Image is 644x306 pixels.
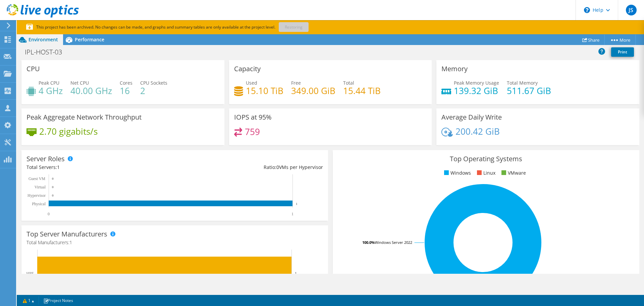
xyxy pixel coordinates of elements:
div: Ratio: VMs per Hypervisor [175,164,323,171]
text: 0 [52,185,54,189]
h4: 4 GHz [39,87,63,94]
h4: 40.00 GHz [70,87,112,94]
div: Total Servers: [26,164,175,171]
text: HPE [26,271,34,276]
a: Print [611,47,634,57]
a: 1 [18,296,39,305]
span: Total [343,80,354,86]
text: 0 [52,177,54,180]
li: Linux [475,169,495,177]
h4: 511.67 GiB [507,87,551,94]
a: Share [577,35,605,45]
span: Used [246,80,257,86]
h4: 15.10 TiB [246,87,283,94]
h4: 2.70 gigabits/s [39,128,98,135]
span: 1 [57,164,60,170]
text: 0 [48,212,50,216]
h3: Average Daily Write [441,114,502,121]
span: Environment [29,36,58,43]
h4: 15.44 TiB [343,87,381,94]
h3: IOPS at 95% [234,114,272,121]
span: 0 [276,164,279,170]
text: Physical [32,202,46,206]
h1: IPL-HOST-03 [22,48,72,56]
text: Guest VM [29,176,45,181]
h3: Capacity [234,65,261,73]
svg: \n [584,7,590,13]
span: Total Memory [507,80,538,86]
h4: Total Manufacturers: [26,239,323,246]
li: VMware [500,169,526,177]
text: 1 [296,202,298,206]
span: Free [291,80,301,86]
span: Cores [120,80,132,86]
h4: 139.32 GiB [454,87,499,94]
h3: Server Roles [26,155,65,163]
text: Virtual [35,185,46,189]
span: Peak Memory Usage [454,80,499,86]
span: JS [626,5,637,15]
h4: 759 [245,128,260,135]
text: Hypervisor [28,193,46,198]
h3: Peak Aggregate Network Throughput [26,114,142,121]
span: Peak CPU [39,80,59,86]
h3: Top Operating Systems [338,155,634,163]
text: 1 [291,212,293,216]
h4: 200.42 GiB [455,128,500,135]
span: 1 [69,239,72,246]
p: This project has been archived. No changes can be made, and graphs and summary tables are only av... [26,24,355,31]
h3: Memory [441,65,468,73]
text: 1 [295,271,297,275]
h4: 16 [120,87,132,94]
li: Windows [442,169,471,177]
h4: 349.00 GiB [291,87,335,94]
tspan: Windows Server 2022 [375,240,412,245]
a: More [604,35,636,45]
h4: 2 [140,87,167,94]
tspan: 100.0% [362,240,375,245]
text: 0 [52,194,54,197]
span: Net CPU [70,80,89,86]
h3: Top Server Manufacturers [26,230,107,238]
span: Performance [75,36,104,43]
span: CPU Sockets [140,80,167,86]
h3: CPU [26,65,40,73]
a: Project Notes [39,296,78,305]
